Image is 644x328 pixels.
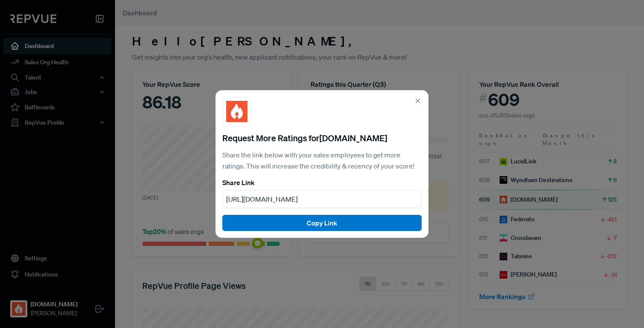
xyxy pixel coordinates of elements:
[222,215,422,231] button: Copy Link
[226,101,247,122] img: incident.io
[222,150,422,171] p: Share the link below with your sales employees to get more ratings. This will increase the credib...
[222,133,422,143] h5: Request More Ratings for [DOMAIN_NAME]
[226,195,298,203] span: [URL][DOMAIN_NAME]
[222,179,422,187] h6: Share Link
